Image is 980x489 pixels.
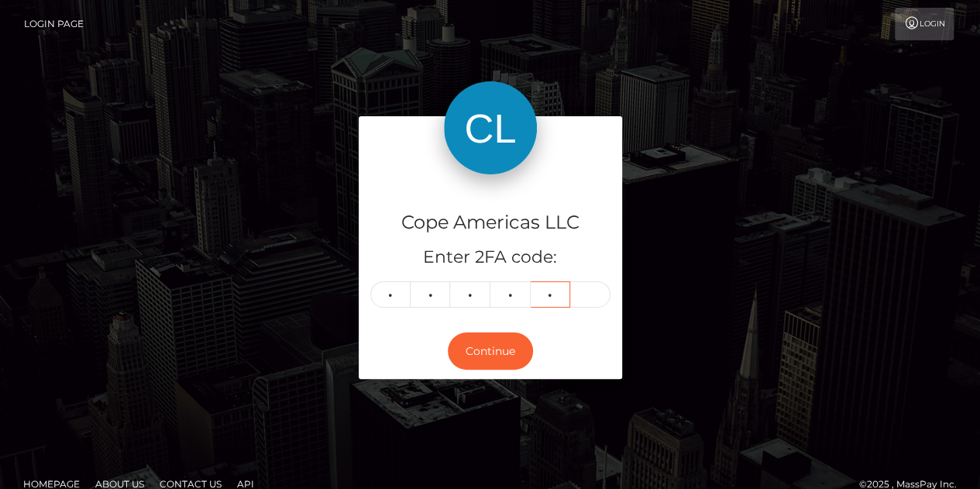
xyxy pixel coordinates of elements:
[444,81,537,174] img: Cope Americas LLC
[370,246,610,270] h5: Enter 2FA code:
[370,209,610,236] h4: Cope Americas LLC
[448,332,533,370] button: Continue
[895,8,954,40] a: Login
[24,8,84,40] a: Login Page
